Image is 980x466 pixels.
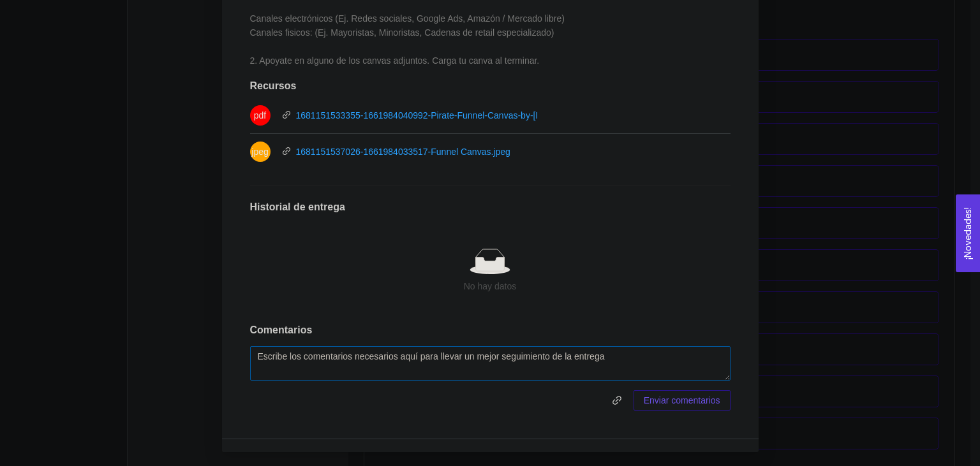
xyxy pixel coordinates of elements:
h1: Recursos [250,80,731,92]
span: link [607,395,627,405]
a: 1681151533355-1661984040992-Pirate-Funnel-Canvas-by-[PERSON_NAME].pdf [296,110,622,120]
span: jpeg [251,142,268,162]
a: 1681151537026-1661984033517-Funnel Canvas.jpeg [296,147,510,157]
span: link [607,395,627,405]
button: Enviar comentarios [634,390,731,411]
div: No hay datos [260,279,720,293]
button: Open Feedback Widget [956,194,980,272]
span: pdf [254,105,266,126]
button: link [607,390,627,411]
h1: Comentarios [250,324,731,337]
span: Enviar comentarios [644,393,720,407]
h1: Historial de entrega [250,201,731,214]
span: link [282,147,291,156]
span: link [282,110,291,119]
